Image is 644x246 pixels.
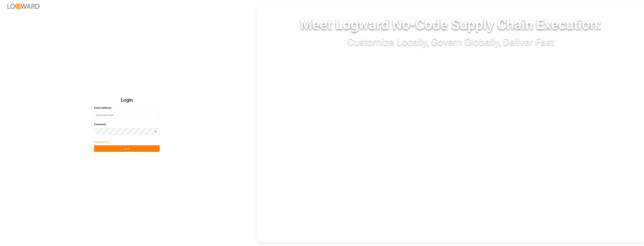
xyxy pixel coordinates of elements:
[258,35,644,49] div: Customize Locally, Govern Globally, Deliver Fast
[8,4,39,9] img: Logward_new_orange.png
[94,94,160,106] h2: Login
[94,112,160,119] input: Enter your email
[94,106,111,110] span: Email Address
[94,122,106,126] span: Password
[258,14,644,35] div: Meet Logward No-Code Supply Chain Execution:
[94,139,109,145] button: Forgot Password?
[94,145,160,152] button: Log In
